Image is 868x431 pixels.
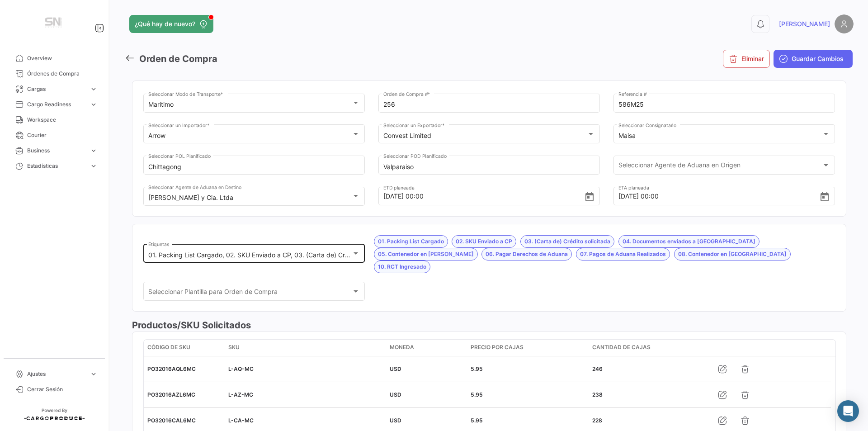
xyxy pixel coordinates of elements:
button: Open calendar [584,191,595,201]
span: 5.95 [471,391,483,398]
button: Guardar Cambios [774,50,853,68]
span: Overview [27,54,98,62]
a: Overview [7,51,101,66]
a: Órdenes de Compra [7,66,101,81]
mat-select-trigger: [PERSON_NAME] y Cia. Ltda [148,194,233,201]
span: USD [390,417,401,424]
span: 228 [592,417,602,424]
span: Precio por Cajas [471,343,524,351]
div: Abrir Intercom Messenger [837,400,859,422]
input: Escriba para buscar... [383,163,595,171]
span: expand_more [90,147,98,155]
button: Eliminar [723,50,770,68]
h3: Productos/SKU Solicitados [132,319,846,332]
span: SKU [228,343,240,351]
span: PO32016CAL6MC [147,417,196,424]
img: placeholder-user.png [835,14,854,33]
mat-select-trigger: Marítimo [148,100,174,108]
span: 238 [592,391,603,398]
button: ¿Qué hay de nuevo? [129,15,213,33]
input: Seleccionar una fecha [618,180,820,212]
span: Ajustes [27,370,86,378]
span: 5.95 [471,417,483,424]
span: 07. Pagos de Aduana Realizados [580,250,666,258]
span: 246 [592,365,603,372]
span: L-CA-MC [228,417,254,424]
span: Cargo Readiness [27,100,86,109]
span: 10. RCT Ingresado [378,263,426,271]
span: 01. Packing List Cargado [378,237,444,246]
datatable-header-cell: Moneda [386,340,467,356]
datatable-header-cell: Código de SKU [144,340,225,356]
img: Manufactura+Logo.png [32,11,77,36]
a: Workspace [7,112,101,128]
datatable-header-cell: SKU [225,340,387,356]
span: 05. Contenedor en [PERSON_NAME] [378,250,474,258]
span: Moneda [390,343,414,351]
span: USD [390,365,401,372]
span: expand_more [90,370,98,378]
input: Escriba para buscar... [148,163,360,171]
span: Cargas [27,85,86,93]
span: Órdenes de Compra [27,70,98,78]
span: 08. Contenedor en [GEOGRAPHIC_DATA] [678,250,787,258]
input: Seleccionar una fecha [383,180,585,212]
span: L-AQ-MC [228,365,254,372]
mat-select-trigger: Maisa [618,132,636,139]
span: expand_more [90,162,98,170]
span: 5.95 [471,365,483,372]
span: Business [27,147,86,155]
span: [PERSON_NAME] [779,19,830,28]
span: Cerrar Sesión [27,385,98,393]
h3: Orden de Compra [139,52,217,66]
span: PO32016AQL6MC [147,365,196,372]
span: Código de SKU [147,343,190,351]
span: Guardar Cambios [792,54,844,63]
span: Estadísticas [27,162,86,170]
span: expand_more [90,100,98,109]
span: Courier [27,131,98,139]
button: Open calendar [819,191,830,201]
a: Courier [7,128,101,143]
span: Cantidad de Cajas [592,343,651,351]
span: Workspace [27,116,98,124]
span: 03. (Carta de) Crédito solicitada [524,237,610,246]
span: L-AZ-MC [228,391,253,398]
span: Seleccionar Plantilla para Orden de Compra [148,289,352,297]
span: Seleccionar Agente de Aduana en Origen [618,163,822,171]
span: 02. SKU Enviado a CP [456,237,512,246]
span: 06. Pagar Derechos de Aduana [486,250,568,258]
span: PO32016AZL6MC [147,391,195,398]
mat-select-trigger: Convest Limited [383,132,431,139]
mat-select-trigger: Arrow [148,132,165,139]
span: 04. Documentos enviados a [GEOGRAPHIC_DATA] [623,237,755,246]
span: expand_more [90,85,98,93]
span: ¿Qué hay de nuevo? [135,19,195,28]
span: USD [390,391,401,398]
